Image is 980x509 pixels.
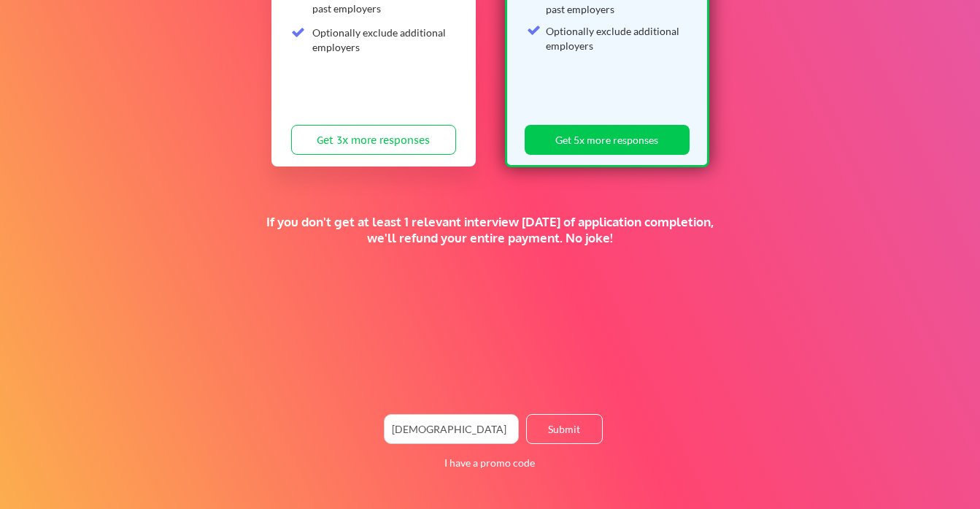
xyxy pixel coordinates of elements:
[436,454,543,472] button: I have a promo code
[526,414,603,444] button: Submit
[253,214,727,246] div: If you don't get at least 1 relevant interview [DATE] of application completion, we'll refund you...
[525,125,690,155] button: Get 5x more responses
[546,24,681,53] div: Optionally exclude additional employers
[384,414,519,444] input: Enter your code
[291,125,456,155] button: Get 3x more responses
[312,26,447,54] div: Optionally exclude additional employers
